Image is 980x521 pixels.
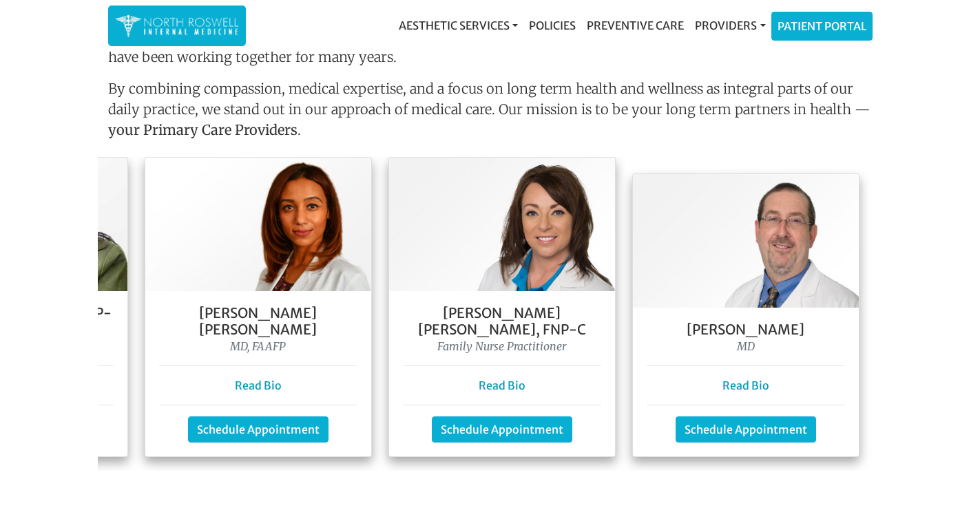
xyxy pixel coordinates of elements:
img: Dr. Farah Mubarak Ali MD, FAAFP [145,158,371,291]
strong: your Primary Care Providers [108,121,298,138]
a: Read Bio [235,379,282,392]
a: Aesthetic Services [393,12,523,39]
a: Read Bio [479,379,525,392]
img: Dr. George Kanes [633,174,859,308]
a: Policies [523,12,581,39]
a: Schedule Appointment [188,416,329,443]
i: Family Nurse Practitioner [437,339,566,353]
p: By combining compassion, medical expertise, and a focus on long term health and wellness as integ... [108,78,873,146]
h5: [PERSON_NAME] [PERSON_NAME], FNP-C [403,305,601,338]
a: Schedule Appointment [676,416,816,443]
a: Read Bio [722,379,769,392]
img: North Roswell Internal Medicine [115,12,239,39]
h5: [PERSON_NAME] [PERSON_NAME] [159,305,357,338]
i: MD, FAAFP [230,339,286,353]
img: Keela Weeks Leger, FNP-C [389,158,615,291]
a: Preventive Care [581,12,689,39]
h5: [PERSON_NAME] [647,321,845,338]
a: Providers [689,12,771,39]
a: Patient Portal [772,12,872,40]
a: Schedule Appointment [432,416,572,443]
i: MD [737,339,755,353]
